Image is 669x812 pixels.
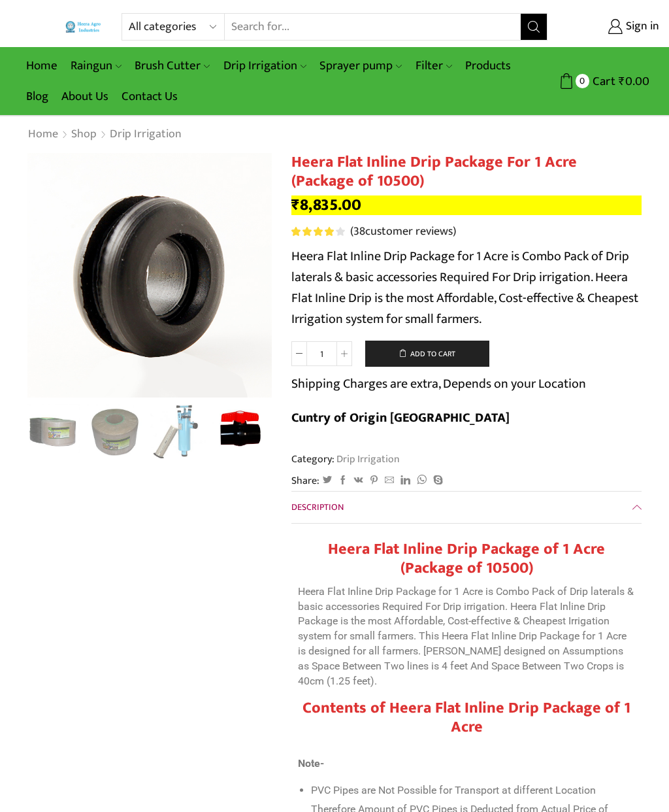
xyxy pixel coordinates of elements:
strong: Note- [298,757,324,770]
p: Heera Flat Inline Drip Package for 1 Acre is Combo Pack of Drip laterals & basic accessories Requ... [291,246,642,330]
a: Shop [71,126,97,143]
span: Share: [291,473,319,488]
div: 7 / 10 [27,153,272,398]
a: 0 Cart ₹0.00 [561,69,649,93]
a: Filter [409,50,459,81]
a: Home [27,126,59,143]
span: ₹ [619,71,625,92]
span: Rated out of 5 based on customer ratings [291,227,336,236]
b: Cuntry of Origin [GEOGRAPHIC_DATA] [291,407,510,429]
a: Sprayer pump [313,50,408,81]
a: Description [291,492,642,523]
span: Category: [291,452,400,467]
a: Sign in [567,15,659,39]
strong: Heera Flat Inline Drip Package of 1 Acre (Package of 10500) [328,536,605,581]
span: 38 [353,222,365,241]
a: Home [20,50,64,81]
li: 1 / 10 [24,404,80,458]
button: Add to cart [365,341,489,367]
img: Heera Grommet [27,153,272,398]
a: About Us [55,81,115,112]
span: 0 [576,74,589,88]
bdi: 0.00 [619,71,649,92]
input: Product quantity [307,341,336,366]
a: Products [459,50,517,81]
img: Flow Control Valve [212,402,269,458]
span: Cart [589,73,615,90]
input: Search for... [225,14,521,40]
strong: Contents of Heera Flat Inline Drip Package of 1 Acre [302,695,630,740]
a: Drip Irrigation [109,126,182,143]
a: Brush Cutter [128,50,216,81]
a: Drip Package Flat Inline2 [87,404,143,460]
a: Drip Irrigation [217,50,313,81]
img: Flat Inline [24,404,80,460]
a: Contact Us [115,81,184,112]
bdi: 8,835.00 [291,192,361,218]
h1: Heera Flat Inline Drip Package For 1 Acre (Package of 10500) [291,153,642,191]
span: Description [291,499,344,515]
nav: Breadcrumb [27,126,182,143]
img: Flat Inline Drip Package [87,404,143,460]
a: Drip Irrigation [334,450,400,467]
li: 3 / 10 [150,404,206,458]
a: ball-vavle [212,402,269,458]
p: Shipping Charges are extra, Depends on your Location [291,373,586,394]
button: Search button [521,14,547,40]
li: 2 / 10 [87,404,143,458]
span: Sign in [623,18,659,35]
span: 38 [291,227,347,236]
div: Rated 4.21 out of 5 [291,227,344,236]
a: Raingun [64,50,128,81]
img: Heera-super-clean-filter [150,404,206,460]
a: Blog [20,81,55,112]
span: ₹ [291,192,300,218]
a: (38customer reviews) [350,224,456,241]
li: 4 / 10 [212,404,269,458]
p: Heera Flat Inline Drip Package for 1 Acre is Combo Pack of Drip laterals & basic accessories Requ... [298,584,635,688]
